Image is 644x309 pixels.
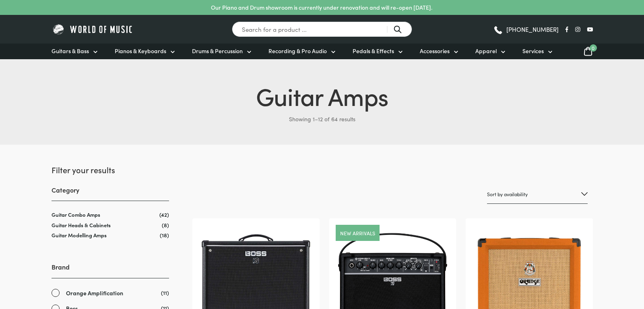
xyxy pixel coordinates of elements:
h1: Guitar Amps [52,79,593,112]
span: Accessories [420,47,450,55]
span: Recording & Pro Audio [268,47,327,55]
span: (18) [160,232,169,238]
img: World of Music [52,23,134,35]
h3: Brand [52,262,169,278]
span: Pedals & Effects [353,47,394,55]
span: (11) [161,288,169,297]
span: (42) [159,211,169,218]
input: Search for a product ... [232,21,412,37]
a: New arrivals [340,230,375,236]
span: Apparel [475,47,497,55]
span: Guitars & Bass [52,47,89,55]
p: Showing 1–12 of 64 results [52,112,593,125]
a: Orange Amplification [52,288,169,298]
span: Orange Amplification [66,288,123,298]
h2: Filter your results [52,164,169,175]
h3: Category [52,185,169,201]
iframe: Chat with our support team [527,220,644,309]
span: Pianos & Keyboards [115,47,166,55]
span: Drums & Percussion [192,47,243,55]
p: Our Piano and Drum showroom is currently under renovation and will re-open [DATE]. [211,3,432,12]
select: Shop order [487,185,588,204]
span: Services [522,47,544,55]
a: Guitar Modelling Amps [52,231,107,239]
a: Guitar Combo Amps [52,211,100,218]
span: (8) [162,222,169,228]
span: [PHONE_NUMBER] [506,26,559,32]
a: [PHONE_NUMBER] [493,23,559,35]
span: 0 [590,44,597,52]
a: Guitar Heads & Cabinets [52,221,111,229]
